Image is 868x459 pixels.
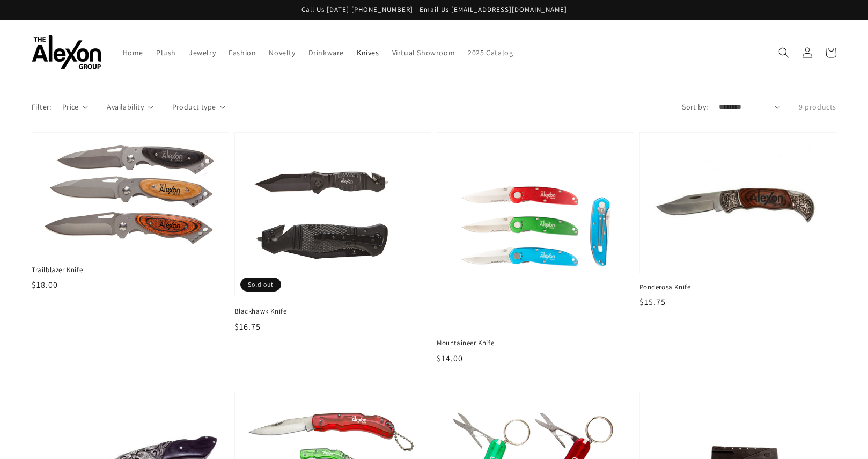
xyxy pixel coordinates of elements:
[32,35,101,70] img: The Alexon Group
[234,321,261,332] span: $16.75
[437,132,634,365] a: Mountaineer Knife Mountaineer Knife $14.00
[639,296,666,308] span: $15.75
[32,101,52,113] p: Filter:
[172,101,216,113] span: Product type
[302,41,350,64] a: Drinkware
[172,101,225,113] summary: Product type
[32,279,58,290] span: $18.00
[461,41,519,64] a: 2025 Catalog
[123,48,143,57] span: Home
[386,41,462,64] a: Virtual Showroom
[269,48,295,57] span: Novelty
[116,41,150,64] a: Home
[651,143,826,262] img: Ponderosa Knife
[43,143,218,245] img: Trailblazer Knife
[682,101,708,113] label: Sort by:
[150,41,182,64] a: Plush
[392,48,455,57] span: Virtual Showroom
[639,132,837,309] a: Ponderosa Knife Ponderosa Knife $15.75
[262,41,301,64] a: Novelty
[350,41,386,64] a: Knives
[156,48,176,57] span: Plush
[240,278,281,292] span: Sold out
[32,265,229,275] span: Trailblazer Knife
[32,132,229,292] a: Trailblazer Knife Trailblazer Knife $18.00
[246,143,421,287] img: Blackhawk Knife
[222,41,262,64] a: Fashion
[799,101,836,113] p: 9 products
[107,101,153,113] summary: Availability
[437,338,634,348] span: Mountaineer Knife
[189,48,216,57] span: Jewelry
[357,48,379,57] span: Knives
[437,353,463,364] span: $14.00
[234,132,432,333] a: Blackhawk Knife Blackhawk Knife $16.75
[229,48,256,57] span: Fashion
[62,101,89,113] summary: Price
[107,101,144,113] span: Availability
[308,48,344,57] span: Drinkware
[182,41,222,64] a: Jewelry
[62,101,79,113] span: Price
[448,143,623,318] img: Mountaineer Knife
[234,307,432,316] span: Blackhawk Knife
[468,48,513,57] span: 2025 Catalog
[639,282,837,292] span: Ponderosa Knife
[772,41,796,64] summary: Search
